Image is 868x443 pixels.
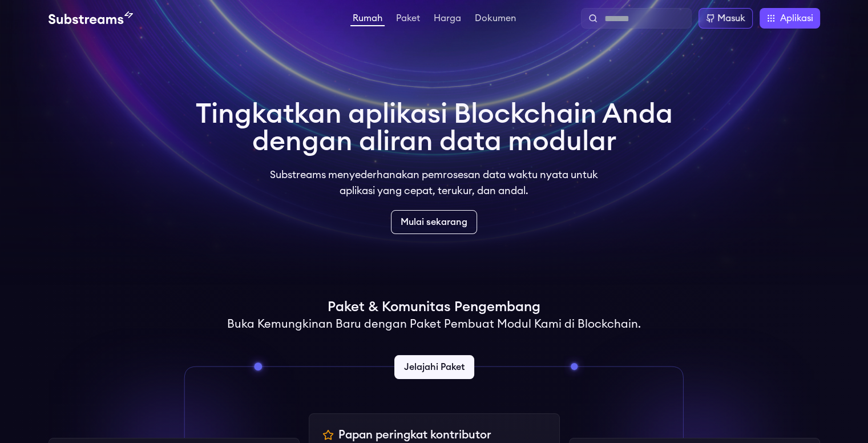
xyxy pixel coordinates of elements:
font: Tingkatkan aplikasi Blockchain Anda dengan aliran data modular [196,100,673,155]
font: Paket [396,14,420,23]
a: Rumah [350,14,385,26]
a: Masuk [699,8,753,29]
font: Masuk [717,14,745,23]
a: Paket [394,14,422,25]
a: Jelajahi Paket [394,355,474,379]
font: Jelajahi Paket [404,363,465,372]
a: Dokumen [473,14,518,25]
font: Buka Kemungkinan Baru dengan Paket Pembuat Modul Kami di Blockchain. [227,319,641,330]
font: Substreams menyederhanakan pemrosesan data waktu nyata untuk aplikasi yang cepat, terukur, dan an... [270,170,598,196]
a: Mulai sekarang [391,210,477,234]
img: Logo Substream [49,11,133,25]
font: Mulai sekarang [401,218,467,227]
a: Harga [431,14,463,25]
font: Paket & Komunitas Pengembang [328,300,540,314]
font: Harga [434,14,461,23]
font: Dokumen [475,14,516,23]
font: Aplikasi [780,14,813,23]
font: Rumah [353,14,382,23]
